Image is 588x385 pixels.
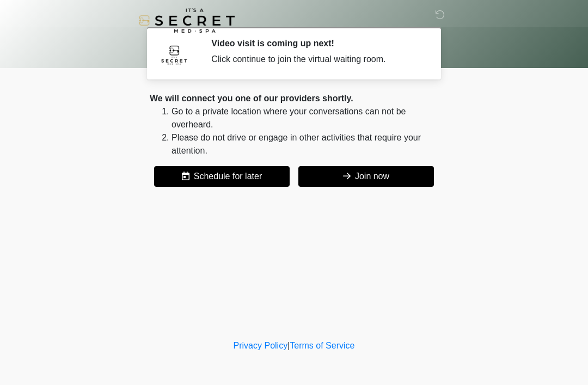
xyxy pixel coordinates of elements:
div: We will connect you one of our providers shortly. [150,92,438,105]
li: Go to a private location where your conversations can not be overheard. [171,105,438,131]
button: Schedule for later [154,166,290,187]
h2: Video visit is coming up next! [211,38,422,48]
button: Join now [298,166,434,187]
a: Terms of Service [290,341,354,350]
div: Click continue to join the virtual waiting room. [211,53,422,66]
img: Agent Avatar [158,38,191,71]
a: | [287,341,290,350]
a: Privacy Policy [234,341,288,350]
li: Please do not drive or engage in other activities that require your attention. [171,131,438,157]
img: It's A Secret Med Spa Logo [139,8,235,33]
